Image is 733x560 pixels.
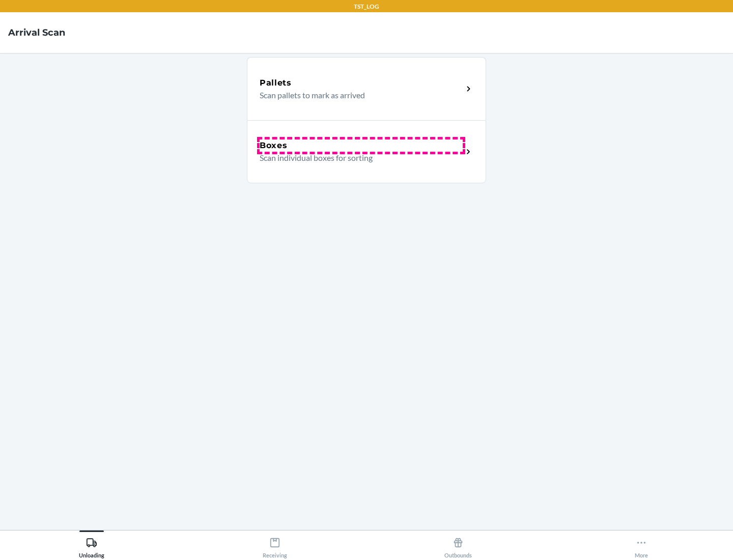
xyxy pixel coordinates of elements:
[444,533,472,558] div: Outbounds
[260,139,288,152] h5: Boxes
[635,533,648,558] div: More
[260,152,455,164] p: Scan individual boxes for sorting
[260,77,292,89] h5: Pallets
[354,2,379,11] p: TST_LOG
[247,57,486,120] a: PalletsScan pallets to mark as arrived
[79,533,104,558] div: Unloading
[550,530,733,558] button: More
[260,89,455,101] p: Scan pallets to mark as arrived
[366,530,550,558] button: Outbounds
[183,530,366,558] button: Receiving
[263,533,287,558] div: Receiving
[8,26,65,39] h4: Arrival Scan
[247,120,486,183] a: BoxesScan individual boxes for sorting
